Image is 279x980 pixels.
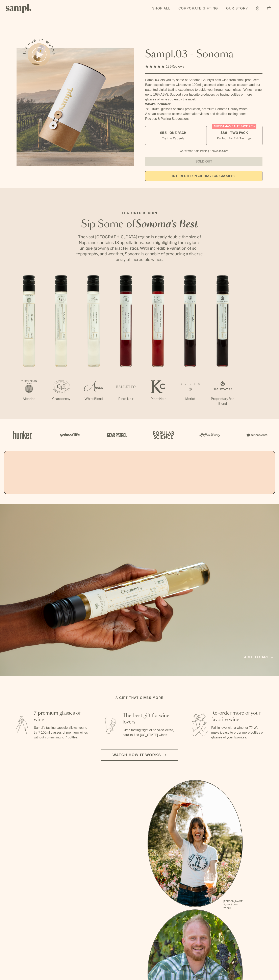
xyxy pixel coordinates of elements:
[145,116,262,121] li: Recipes & Pairing Suggestions
[221,131,248,135] span: $88 - Two Pack
[135,220,198,229] em: Sonoma's Best
[211,725,266,740] p: Fall in love with a wine, or 7? We make it easy to order more bottles or glasses of your favorites.
[13,396,45,401] p: Albarino
[162,136,184,140] small: Try the Capsule
[75,211,204,216] p: Featured Region
[123,728,177,737] p: Gift a tasting flight of hand-selected, hard-to-find [US_STATE] wines.
[217,136,252,140] small: Perfect For 2-4 Tastings
[150,4,172,13] a: Shop All
[224,4,250,13] a: Our Story
[212,124,256,129] div: Christmas SALE! Save 20%
[34,725,89,740] p: Sampl's tasting capsule allows you to try 7 100ml glasses of premium wines without committing to ...
[110,396,142,401] p: Pinot Noir
[166,65,172,68] span: 136
[28,43,50,66] button: See how it works
[45,396,77,401] p: Chardonnay
[77,396,110,401] p: White Blend
[145,112,262,116] li: A smart coaster to access winemaker videos and detailed tasting notes.
[10,426,35,444] img: Artboard_1_c8cd28af-0030-4af1-819c-248e302c7f06_x450.png
[176,4,220,13] a: Corporate Gifting
[123,712,177,725] h3: The best gift for wine lovers
[174,396,206,401] p: Merlot
[151,426,175,444] img: Artboard_4_28b4d326-c26e-48f9-9c80-911f17d6414e_x450.png
[211,710,266,723] h3: Re-order more of your favorite wine
[101,750,178,761] button: Watch how it works
[57,426,81,444] img: Artboard_6_04f9a106-072f-468a-bdd7-f11783b05722_x450.png
[34,710,89,723] h3: 7 premium glasses of wine
[160,131,187,135] span: $55 - One Pack
[145,78,262,102] div: Sampl.03 lets you try some of Sonoma County's best wine from small producers. Each capsule comes ...
[145,48,262,60] h1: Sampl.03 - Sonoma
[142,396,174,401] p: Pinot Noir
[17,48,134,166] img: Sampl.03 - Sonoma
[145,102,171,106] strong: What’s Included:
[145,157,262,166] button: Sold Out
[172,65,184,68] span: Reviews
[145,107,262,112] li: 7x - 100ml glasses of small production, premium Sonoma County wines
[198,426,222,444] img: Artboard_3_0b291449-6e8c-4d07-b2c2-3f3601a19cd1_x450.png
[206,396,239,406] p: Proprietary Red Blend
[116,695,164,700] h2: A gift that gives more
[178,149,230,153] li: Christmas Sale Pricing Shown In Cart
[104,426,128,444] img: Artboard_5_7fdae55a-36fd-43f7-8bfd-f74a06a2878e_x450.png
[75,234,204,262] p: The vast [GEOGRAPHIC_DATA] region is nearly double the size of Napa and contains 18 appellations,...
[223,900,243,909] p: [PERSON_NAME] Sutro, Sutro Wines
[244,426,269,444] img: Artboard_7_5b34974b-f019-449e-91fb-745f8d0877ee_x450.png
[6,4,31,13] img: Sampl logo
[75,220,204,229] h2: Sip Some of
[145,171,262,181] a: interested in gifting for groups?
[244,655,273,660] a: Add to cart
